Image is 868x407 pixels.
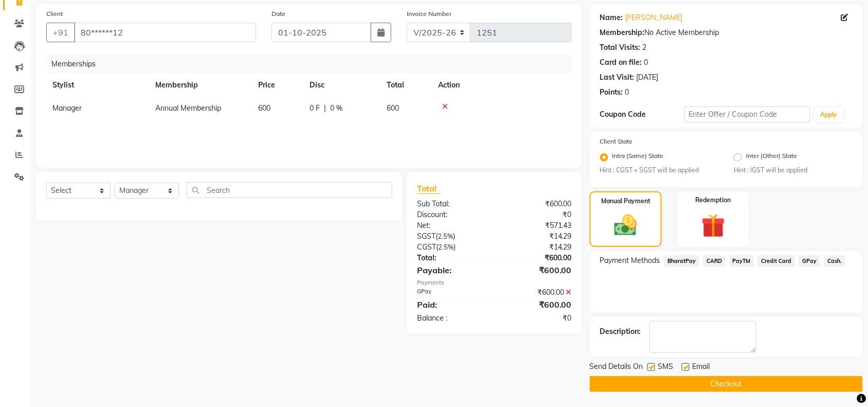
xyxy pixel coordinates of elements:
div: ₹600.00 [494,287,580,298]
div: Coupon Code [600,109,684,120]
span: | [324,103,326,114]
span: Total [417,183,441,194]
span: CARD [703,255,726,267]
span: 600 [258,103,270,113]
span: 2.5% [438,243,454,251]
div: Payments [417,278,572,287]
th: Action [432,74,572,97]
span: Payment Methods [600,255,660,266]
span: PayTM [730,255,754,267]
button: Checkout [590,376,863,392]
div: ₹600.00 [494,199,580,209]
button: +91 [46,23,75,42]
label: Intra (Same) State [612,151,664,164]
div: Membership: [600,27,645,38]
span: 600 [387,103,399,113]
div: ₹600.00 [494,264,580,276]
div: ₹0 [494,209,580,220]
div: Total Visits: [600,42,641,53]
small: Hint : CGST + SGST will be applied [600,166,718,175]
div: ( ) [409,231,495,242]
div: 0 [644,57,648,68]
label: Manual Payment [601,197,650,206]
span: 0 F [310,103,320,114]
div: ₹571.43 [494,220,580,231]
th: Stylist [46,74,149,97]
div: Last Visit: [600,72,635,83]
div: [DATE] [637,72,659,83]
div: Net: [409,220,495,231]
span: Cash. [824,255,845,267]
button: Apply [815,107,844,122]
span: Credit Card [758,255,795,267]
div: Total: [409,253,495,263]
label: Invoice Number [407,9,451,19]
small: Hint : IGST will be applied [734,166,852,175]
div: Points: [600,87,623,98]
img: _cash.svg [607,212,644,238]
label: Inter (Other) State [746,151,797,164]
div: ₹14.29 [494,242,580,253]
span: Send Details On [590,361,643,374]
span: SGST [417,232,436,241]
label: Redemption [696,196,731,205]
div: Name: [600,12,623,23]
th: Price [252,74,303,97]
span: 2.5% [438,232,453,240]
div: ₹600.00 [494,253,580,263]
div: Balance : [409,313,495,324]
span: 0 % [330,103,342,114]
label: Client State [600,137,633,146]
div: Payable: [409,264,495,276]
span: SMS [658,361,674,374]
div: GPay [409,287,495,298]
a: [PERSON_NAME] [625,12,683,23]
div: Card on file: [600,57,642,68]
div: ₹0 [494,313,580,324]
img: _gift.svg [694,211,733,240]
span: Annual Membership [155,103,221,113]
div: ₹14.29 [494,231,580,242]
div: Description: [600,326,641,337]
th: Disc [303,74,381,97]
th: Membership [149,74,252,97]
input: Search [187,182,392,198]
label: Date [272,9,285,19]
div: Sub Total: [409,199,495,209]
div: No Active Membership [600,27,853,38]
span: Email [693,361,710,374]
span: CGST [417,242,436,252]
span: GPay [799,255,820,267]
div: Paid: [409,298,495,311]
div: Memberships [47,55,580,74]
span: BharatPay [664,255,699,267]
div: 2 [643,42,647,53]
span: Manager [52,103,82,113]
div: ( ) [409,242,495,253]
div: 0 [625,87,629,98]
input: Search by Name/Mobile/Email/Code [74,23,256,42]
div: Discount: [409,209,495,220]
input: Enter Offer / Coupon Code [684,107,810,122]
div: ₹600.00 [494,298,580,311]
label: Client [46,9,63,19]
th: Total [381,74,432,97]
